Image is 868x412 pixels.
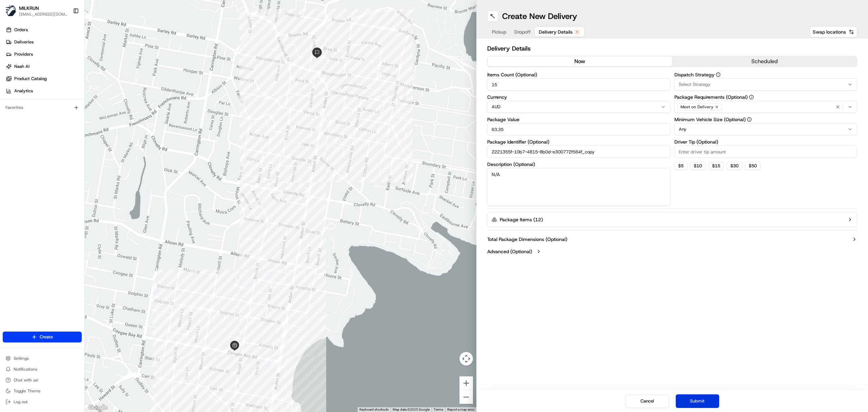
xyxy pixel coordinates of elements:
[747,117,752,122] button: Minimum Vehicle Size (Optional)
[514,29,531,35] span: Dropoff
[3,102,82,113] div: Favorites
[487,44,857,53] h2: Delivery Details
[459,352,473,366] button: Map camera controls
[487,117,670,122] label: Package Value
[708,162,724,170] button: $15
[14,63,29,70] span: Nash AI
[674,146,857,158] input: Enter driver tip amount
[679,81,711,88] span: Select Strategy
[14,367,37,372] span: Notifications
[492,29,506,35] span: Pickup
[745,162,761,170] button: $50
[487,248,532,255] label: Advanced (Optional)
[3,386,82,396] button: Toggle Theme
[487,236,857,243] button: Total Package Dimensions (Optional)
[674,162,687,170] button: $5
[86,403,109,412] img: Google
[3,49,84,60] a: Providers
[487,78,670,91] input: Enter number of items
[3,397,82,407] button: Log out
[674,72,857,77] label: Dispatch Strategy
[690,162,706,170] button: $10
[14,39,34,45] span: Deliveries
[813,29,846,35] span: Swap locations
[14,399,27,405] span: Log out
[3,37,84,48] a: Deliveries
[3,73,84,84] a: Product Catalog
[434,408,443,411] a: Terms (opens in new tab)
[672,56,857,67] button: scheduled
[487,168,670,206] textarea: N/A
[447,408,474,411] a: Report a map error
[14,76,47,82] span: Product Catalog
[487,123,670,135] input: Enter package value
[674,95,857,99] label: Package Requirements (Optional)
[488,56,672,67] button: now
[674,101,857,113] button: Meet on Delivery
[459,390,473,404] button: Zoom out
[459,376,473,390] button: Zoom in
[674,78,857,91] button: Select Strategy
[14,377,38,383] span: Chat with us!
[539,29,573,35] span: Delivery Details
[487,212,857,227] button: Package Items (12)
[14,388,41,394] span: Toggle Theme
[3,364,82,374] button: Notifications
[487,95,670,99] label: Currency
[14,27,28,33] span: Orders
[5,5,16,16] img: MILKRUN
[487,236,567,243] label: Total Package Dimensions (Optional)
[749,95,754,99] button: Package Requirements (Optional)
[626,394,669,408] button: Cancel
[674,117,857,122] label: Minimum Vehicle Size (Optional)
[676,394,719,408] button: Submit
[3,375,82,385] button: Chat with us!
[3,61,84,72] a: Nash AI
[393,408,430,411] span: Map data ©2025 Google
[674,139,857,144] label: Driver Tip (Optional)
[680,104,713,110] span: Meet on Delivery
[502,11,577,22] h1: Create New Delivery
[19,12,67,17] button: [EMAIL_ADDRESS][DOMAIN_NAME]
[40,334,53,340] span: Create
[487,146,670,158] input: Enter package identifier
[19,5,39,12] button: MILKRUN
[14,51,33,57] span: Providers
[716,72,721,77] button: Dispatch Strategy
[3,354,82,363] button: Settings
[3,24,84,35] a: Orders
[14,356,29,361] span: Settings
[810,26,857,37] button: Swap locations
[727,162,742,170] button: $30
[3,86,84,96] a: Analytics
[3,3,70,19] button: MILKRUNMILKRUN[EMAIL_ADDRESS][DOMAIN_NAME]
[14,88,33,94] span: Analytics
[86,403,109,412] a: Open this area in Google Maps (opens a new window)
[359,407,389,412] button: Keyboard shortcuts
[487,162,670,167] label: Description (Optional)
[500,216,543,223] label: Package Items ( 12 )
[487,72,670,77] label: Items Count (Optional)
[487,139,670,144] label: Package Identifier (Optional)
[487,248,857,255] button: Advanced (Optional)
[3,332,82,342] button: Create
